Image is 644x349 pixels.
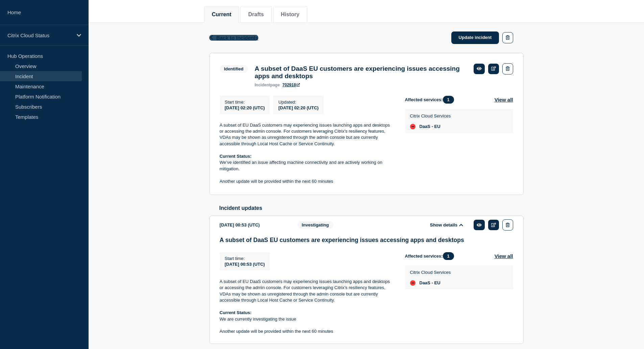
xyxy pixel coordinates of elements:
button: Show details [428,222,465,228]
span: Back to Incidents [216,35,258,41]
a: Update incident [451,31,499,44]
span: [DATE] 02:20 (UTC) [225,105,265,110]
p: Start time : [225,100,265,105]
span: Investigating [297,221,333,229]
button: Back to Incidents [209,35,258,41]
p: We are currently investigating the issue [220,316,394,322]
button: Drafts [248,12,264,18]
p: Another update will be provided within the next 60 minutes [220,328,394,334]
span: 1 [443,96,454,104]
h3: A subset of DaaS EU customers are experiencing issues accessing apps and desktops [255,65,467,80]
strong: Current Status: [220,154,252,159]
p: We’ve identified an issue affecting machine connectivity and are actively working on mitigation. [220,159,394,172]
strong: Current Status: [220,310,252,315]
h3: A subset of DaaS EU customers are experiencing issues accessing apps and desktops [220,237,513,244]
span: Affected services: [405,96,457,104]
span: [DATE] 00:53 (UTC) [225,262,265,267]
p: page [255,83,280,87]
button: History [281,12,300,18]
div: down [410,280,415,286]
p: Citrix Cloud Services [410,270,451,275]
p: A subset of EU DaaS customers may experiencing issues launching apps and desktops or accessing th... [220,122,394,147]
span: Affected services: [405,252,457,260]
p: Start time : [225,256,265,261]
button: View all [495,252,513,260]
a: 702918 [282,83,300,87]
span: DaaS - EU [420,124,440,129]
div: down [410,124,415,129]
div: [DATE] 02:20 (UTC) [278,105,318,110]
p: Citrix Cloud Services [410,113,451,118]
span: incident [255,83,270,87]
p: A subset of EU DaaS customers may experiencing issues launching apps and desktops or accessing th... [220,279,394,304]
span: 1 [443,252,454,260]
h2: Incident updates [219,205,524,211]
button: View all [495,96,513,104]
div: [DATE] 00:53 (UTC) [220,219,287,231]
button: Current [212,12,232,18]
p: Updated : [278,100,318,105]
span: Identified [220,65,248,73]
p: Citrix Cloud Status [7,32,72,38]
p: Another update will be provided within the next 60 minutes [220,178,394,184]
span: DaaS - EU [420,280,440,286]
